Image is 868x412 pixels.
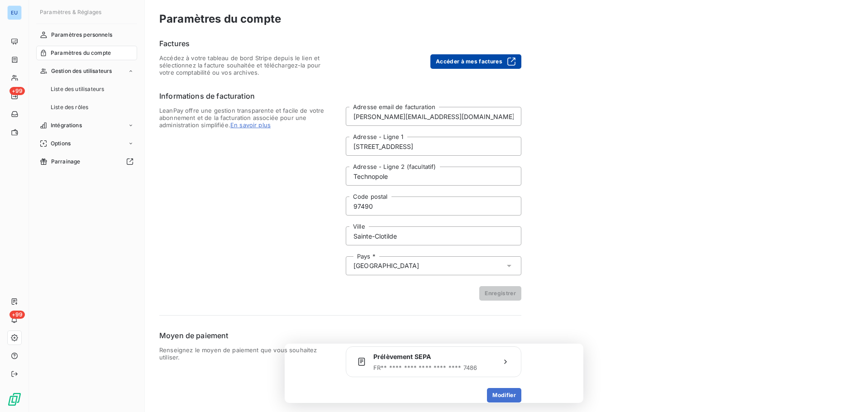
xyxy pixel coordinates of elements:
[36,64,137,115] a: Gestion des utilisateursListe des utilisateursListe des rôles
[40,9,101,15] span: Paramètres & Réglages
[346,167,521,186] input: placeholder
[285,344,583,403] iframe: Enquête de LeanPay
[346,196,521,216] input: placeholder
[7,5,22,20] div: EU
[51,158,81,166] span: Parrainage
[36,136,137,151] a: Options
[51,85,104,93] span: Liste des utilisateurs
[51,49,111,57] span: Paramètres du compte
[7,89,21,103] a: +99
[36,154,137,169] a: Parrainage
[36,28,137,42] a: Paramètres personnels
[159,54,335,76] span: Accédez à votre tableau de bord Stripe depuis le lien et sélectionnez la facture souhaitée et tél...
[51,103,88,111] span: Liste des rôles
[159,330,521,341] h6: Moyen de paiement
[47,100,137,115] a: Liste des rôles
[837,381,859,403] iframe: Intercom live chat
[159,11,854,27] h3: Paramètres du compte
[430,54,521,69] button: Accéder à mes factures
[51,67,112,75] span: Gestion des utilisateurs
[51,139,71,148] span: Options
[346,137,521,156] input: placeholder
[159,346,335,402] span: Renseignez le moyen de paiement que vous souhaitez utiliser.
[159,38,521,49] h6: Factures
[36,46,137,60] a: Paramètres du compte
[51,31,112,39] span: Paramètres personnels
[353,261,420,270] span: [GEOGRAPHIC_DATA]
[230,121,271,129] span: En savoir plus
[7,392,22,407] img: Logo LeanPay
[479,286,521,301] button: Enregistrer
[346,226,521,245] input: placeholder
[10,87,25,95] span: +99
[51,121,82,129] span: Intégrations
[159,107,335,301] span: LeanPay offre une gestion transparente et facile de votre abonnement et de la facturation associé...
[346,107,521,126] input: placeholder
[10,311,25,319] span: +99
[36,118,137,133] a: Intégrations
[47,82,137,96] a: Liste des utilisateurs
[159,91,521,101] h6: Informations de facturation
